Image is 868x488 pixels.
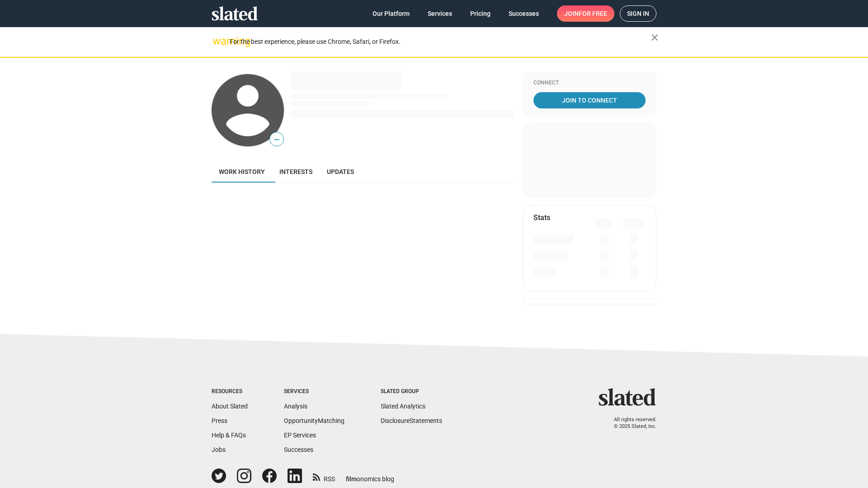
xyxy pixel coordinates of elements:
a: Updates [320,161,361,183]
span: Interests [279,168,312,175]
a: Pricing [463,5,498,22]
a: Interests [272,161,320,183]
a: Sign in [620,5,656,22]
span: Sign in [627,6,649,21]
span: Work history [219,168,265,175]
span: Services [428,5,452,22]
mat-card-title: Stats [533,213,550,222]
span: for free [579,5,607,22]
a: filmonomics blog [346,468,394,483]
a: Our Platform [365,5,417,22]
span: Pricing [470,5,491,22]
a: Press [212,417,227,424]
a: EP Services [284,432,316,439]
a: Successes [284,446,313,453]
a: OpportunityMatching [284,417,344,424]
div: Resources [212,388,248,395]
a: Help & FAQs [212,432,246,439]
a: Joinfor free [557,5,614,22]
a: Successes [501,5,546,22]
a: Work history [212,161,272,183]
a: Slated Analytics [381,403,425,410]
div: Connect [533,80,646,87]
div: Slated Group [381,388,442,395]
span: Join [564,5,607,22]
p: All rights reserved. © 2025 Slated, Inc. [604,417,656,430]
div: Services [284,388,344,395]
a: Join To Connect [533,92,646,108]
span: Successes [509,5,539,22]
a: RSS [313,469,335,483]
span: film [346,475,357,483]
div: For the best experience, please use Chrome, Safari, or Firefox. [230,36,651,48]
mat-icon: warning [212,36,223,47]
span: — [270,134,283,145]
span: Our Platform [373,5,410,22]
a: DisclosureStatements [381,417,442,424]
span: Updates [327,168,354,175]
a: About Slated [212,403,248,410]
span: Join To Connect [535,92,644,108]
a: Jobs [212,446,226,453]
mat-icon: close [649,32,660,43]
a: Services [420,5,459,22]
a: Analysis [284,403,307,410]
